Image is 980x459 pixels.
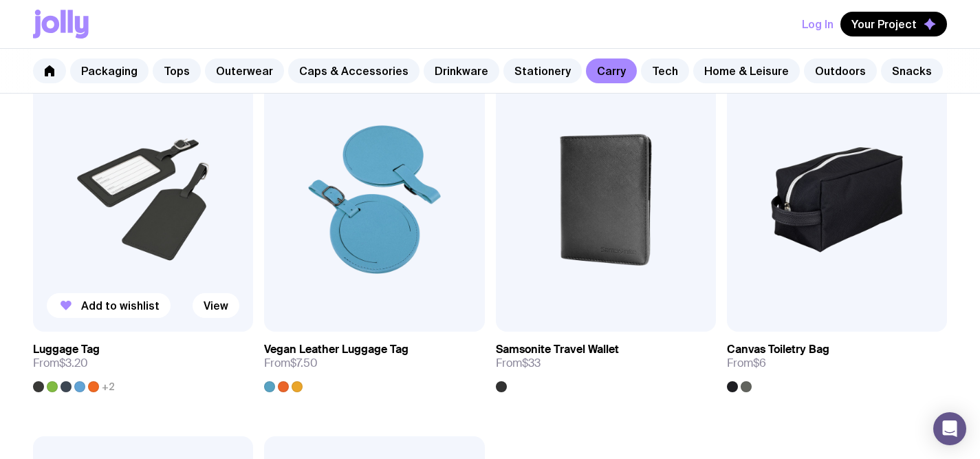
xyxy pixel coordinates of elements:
[840,12,947,36] button: Your Project
[851,17,917,31] span: Your Project
[47,293,171,318] button: Add to wishlist
[503,58,582,83] a: Stationery
[153,58,201,83] a: Tops
[496,332,716,392] a: Samsonite Travel WalletFrom$33
[59,356,88,370] span: $3.20
[264,332,484,392] a: Vegan Leather Luggage TagFrom$7.50
[102,381,115,392] span: +2
[522,356,541,370] span: $33
[802,12,834,36] button: Log In
[727,356,766,370] span: From
[424,58,499,83] a: Drinkware
[641,58,689,83] a: Tech
[727,343,829,356] h3: Canvas Toiletry Bag
[496,356,541,370] span: From
[933,412,966,445] div: Open Intercom Messenger
[288,58,420,83] a: Caps & Accessories
[264,343,409,356] h3: Vegan Leather Luggage Tag
[693,58,800,83] a: Home & Leisure
[264,356,318,370] span: From
[753,356,766,370] span: $6
[33,332,253,392] a: Luggage TagFrom$3.20+2
[205,58,284,83] a: Outerwear
[33,343,100,356] h3: Luggage Tag
[33,356,88,370] span: From
[586,58,637,83] a: Carry
[727,332,947,392] a: Canvas Toiletry BagFrom$6
[193,293,239,318] a: View
[70,58,149,83] a: Packaging
[496,343,619,356] h3: Samsonite Travel Wallet
[81,299,160,312] span: Add to wishlist
[881,58,943,83] a: Snacks
[290,356,318,370] span: $7.50
[804,58,877,83] a: Outdoors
